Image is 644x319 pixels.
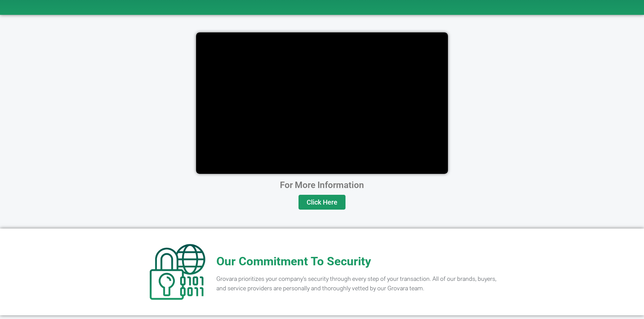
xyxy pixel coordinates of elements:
[216,255,371,268] span: Our Commitment To Security
[196,32,448,174] iframe: vimeo Video Player
[216,275,496,292] span: Grovara prioritizes your company’s security through every step of your transaction. All of our br...
[129,181,515,189] h2: For More Information
[307,199,337,206] span: Click Here
[299,195,345,210] a: Click Here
